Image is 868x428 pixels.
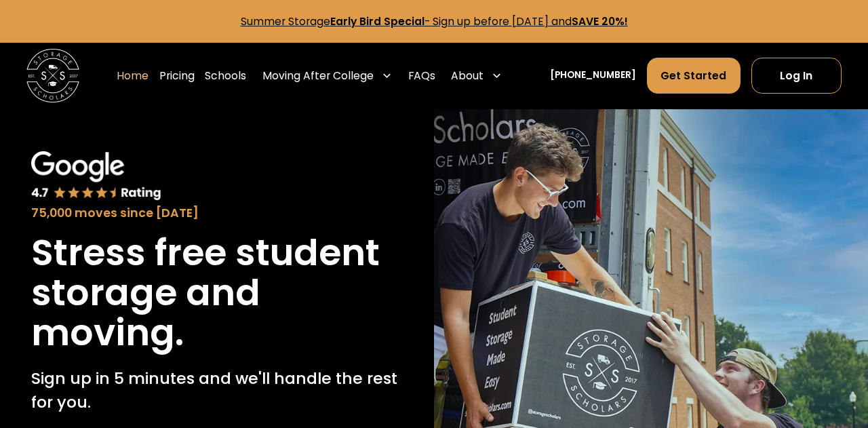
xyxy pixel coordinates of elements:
a: Summer StorageEarly Bird Special- Sign up before [DATE] andSAVE 20%! [241,14,628,28]
a: Home [117,57,149,94]
div: 75,000 moves since [DATE] [31,204,403,222]
a: Pricing [159,57,195,94]
strong: Early Bird Special [330,14,425,28]
a: Get Started [647,58,741,94]
img: Storage Scholars main logo [26,49,79,102]
img: Google 4.7 star rating [31,151,161,201]
div: About [451,68,484,84]
a: Schools [205,57,246,94]
p: Sign up in 5 minutes and we'll handle the rest for you. [31,366,403,414]
div: Moving After College [262,68,374,84]
a: FAQs [408,57,435,94]
strong: SAVE 20%! [572,14,628,28]
a: [PHONE_NUMBER] [550,69,636,83]
div: Moving After College [257,57,397,94]
h1: Stress free student storage and moving. [31,233,403,353]
a: Log In [751,58,842,94]
div: About [446,57,508,94]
